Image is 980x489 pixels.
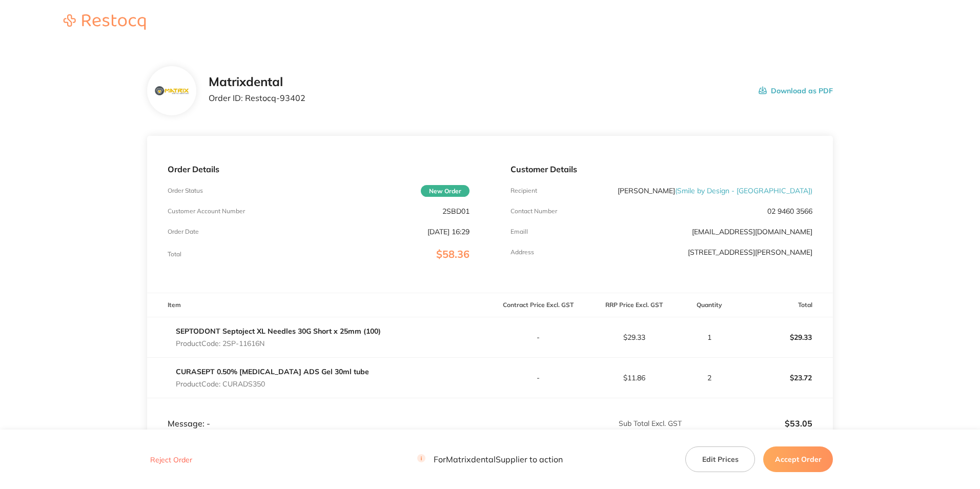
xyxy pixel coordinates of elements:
p: $53.05 [683,419,812,428]
th: Quantity [682,293,737,317]
p: $11.86 [586,374,681,382]
button: Download as PDF [759,75,833,107]
a: CURASEPT 0.50% [MEDICAL_DATA] ADS Gel 30ml tube [176,367,369,376]
a: SEPTODONT Septoject XL Needles 30G Short x 25mm (100) [176,327,381,336]
p: 2 [683,374,737,382]
th: Contract Price Excl. GST [490,293,586,317]
button: Reject Order [147,455,195,464]
h2: Matrixdental [209,75,305,89]
span: $58.36 [436,248,469,260]
p: Product Code: CURADS350 [176,380,369,388]
p: Order Date [168,228,199,235]
p: 02 9460 3566 [767,207,812,215]
p: $29.33 [586,333,681,341]
p: $23.72 [738,365,832,390]
p: 1 [683,333,737,341]
span: ( Smile by Design - [GEOGRAPHIC_DATA] ) [675,186,812,195]
p: Contact Number [511,208,557,215]
p: [PERSON_NAME] [618,187,812,195]
button: Edit Prices [685,446,755,472]
p: Recipient [511,187,537,194]
p: $29.33 [738,325,832,350]
p: Product Code: 2SP-11616N [176,339,381,348]
a: Restocq logo [53,14,156,31]
th: RRP Price Excl. GST [586,293,682,317]
a: [EMAIL_ADDRESS][DOMAIN_NAME] [692,227,812,236]
p: Order Status [168,187,203,194]
p: [DATE] 16:29 [427,228,469,236]
p: Sub Total Excl. GST [491,419,682,427]
img: Restocq logo [53,14,156,30]
p: Order ID: Restocq- 93402 [209,93,305,103]
p: 2SBD01 [442,207,469,215]
td: Message: - [147,398,490,429]
p: Emaill [511,228,528,235]
button: Accept Order [763,446,833,472]
p: Address [511,249,534,256]
p: Customer Account Number [168,208,245,215]
p: - [491,374,585,382]
p: Total [168,251,181,258]
p: - [491,333,585,341]
p: For Matrixdental Supplier to action [417,455,563,464]
span: New Order [421,185,469,197]
img: c2YydnlvZQ [155,87,188,96]
p: [STREET_ADDRESS][PERSON_NAME] [688,248,812,256]
th: Total [737,293,833,317]
p: Order Details [168,165,469,174]
th: Item [147,293,490,317]
p: Customer Details [511,165,812,174]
